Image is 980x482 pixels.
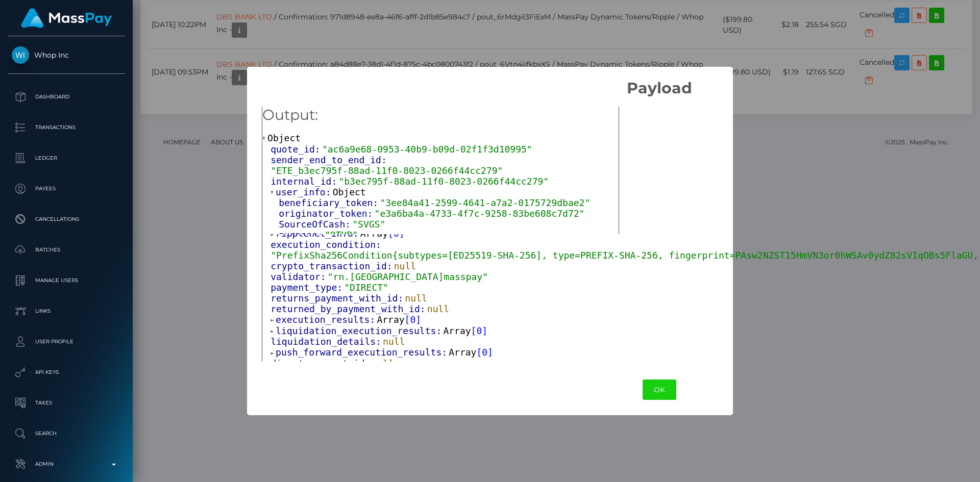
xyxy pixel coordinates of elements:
[8,50,125,60] span: Whop Inc
[375,208,585,219] span: "e3a6ba4a-4733-4f7c-9258-83be608c7d72"
[427,303,449,314] span: null
[12,150,121,166] p: Ledger
[352,219,385,230] span: "SVGS"
[383,336,405,347] span: null
[12,89,121,105] p: Dashboard
[643,379,676,400] button: OK
[338,176,549,187] span: "b3ec795f-88ad-11f0-8023-0266f44cc279"
[380,197,590,208] span: "3ee84a41-2599-4641-a7a2-0175729dbae2"
[271,165,503,176] span: "ETE_b3ec795f-88ad-11f0-8023-0266f44cc279"
[12,242,121,258] p: Batches
[262,105,619,125] h5: Output:
[271,144,322,155] span: quote_id:
[443,325,471,336] span: Array
[271,239,383,250] span: execution_condition:
[276,347,449,358] span: push_forward_execution_results:
[271,293,405,303] span: returns_payment_with_id:
[325,230,358,240] span: "OTHR"
[12,456,121,472] p: Admin
[482,347,487,358] span: 0
[21,8,112,28] img: MassPay Logo
[410,314,415,325] span: 0
[279,230,325,240] span: purpose:
[405,314,410,325] span: [
[276,228,360,239] span: ripplenet_info:
[12,212,121,227] p: Cancellations
[399,228,405,239] span: ]
[276,314,377,325] span: execution_results:
[12,181,121,196] p: Payees
[360,228,388,239] span: Array
[482,325,487,336] span: ]
[276,325,443,336] span: liquidation_execution_results:
[12,303,121,319] p: Links
[12,273,121,288] p: Manage Users
[271,176,338,187] span: internal_id:
[279,197,380,208] span: beneficiary_token:
[333,187,366,197] span: Object
[394,261,416,271] span: null
[267,133,301,143] span: Object
[344,282,388,293] span: "DIRECT"
[12,365,121,380] p: API Keys
[12,120,121,135] p: Transactions
[487,347,493,358] span: ]
[271,358,372,369] span: direct_payment_id:
[279,208,374,219] span: originator_token:
[276,187,333,197] span: user_info:
[12,395,121,411] p: Taxes
[394,228,399,239] span: 0
[271,303,427,314] span: returned_by_payment_with_id:
[12,426,121,441] p: Search
[471,325,477,336] span: [
[12,46,29,64] img: Whop Inc
[279,219,352,230] span: SourceOfCash:
[271,336,383,347] span: liquidation_details:
[449,347,476,358] span: Array
[388,228,394,239] span: [
[476,325,482,336] span: 0
[405,293,427,303] span: null
[271,282,344,293] span: payment_type:
[271,155,388,165] span: sender_end_to_end_id:
[271,271,328,282] span: validator:
[415,314,421,325] span: ]
[12,334,121,349] p: User Profile
[372,358,394,369] span: null
[476,347,482,358] span: [
[328,271,488,282] span: "rn.[GEOGRAPHIC_DATA]masspay"
[377,314,404,325] span: Array
[271,261,394,271] span: crypto_transaction_id:
[322,144,532,155] span: "ac6a9e68-0953-40b9-b09d-02f1f3d10995"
